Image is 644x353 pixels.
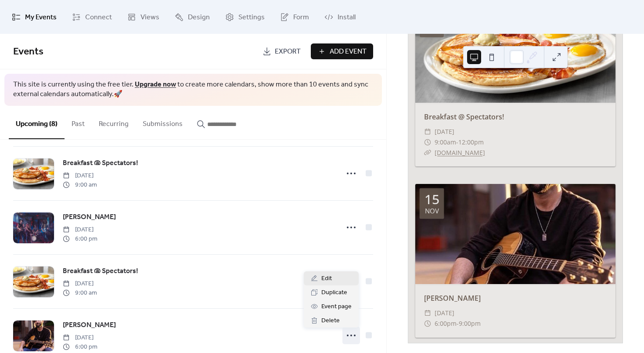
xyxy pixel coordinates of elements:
div: ​ [424,126,431,137]
span: Events [13,42,43,61]
a: Settings [219,4,271,30]
span: [PERSON_NAME] [63,320,116,331]
span: [DATE] [435,308,454,318]
span: Breakfast @ Spectators! [63,266,138,277]
span: 9:00am [435,137,456,148]
a: Breakfast @ Spectators! [63,266,138,277]
a: Breakfast @ Spectators! [63,158,138,169]
span: Add Event [330,47,367,57]
span: This site is currently using the free tier. to create more calendars, show more than 10 events an... [13,80,373,100]
span: Form [293,11,309,24]
div: [PERSON_NAME] [415,293,615,303]
button: Recurring [92,106,136,138]
span: [DATE] [435,126,454,137]
span: [DATE] [63,279,97,288]
a: Views [121,4,166,30]
span: [DATE] [63,171,97,180]
div: Nov [425,208,439,214]
span: Edit [321,274,332,284]
span: 9:00 am [63,288,97,298]
span: Install [338,11,356,24]
span: 6:00 pm [63,234,97,244]
span: 9:00 am [63,180,97,190]
div: ​ [424,137,431,148]
a: [PERSON_NAME] [63,320,116,331]
button: Add Event [311,43,373,59]
span: Settings [238,11,265,24]
span: Export [275,47,301,57]
div: 15 [425,193,439,206]
a: Export [256,43,307,59]
span: - [456,137,458,148]
span: [PERSON_NAME] [63,212,116,223]
a: Upgrade now [135,78,176,91]
span: Breakfast @ Spectators! [63,158,138,169]
span: My Events [25,11,57,24]
button: Submissions [136,106,190,138]
span: 6:00pm [435,318,457,329]
span: Design [188,11,210,24]
span: 9:00pm [459,318,481,329]
a: My Events [5,4,63,30]
span: 6:00 pm [63,342,97,352]
a: Install [318,4,362,30]
a: Breakfast @ Spectators! [424,112,504,122]
div: ​ [424,318,431,329]
a: [DOMAIN_NAME] [435,148,485,157]
a: Design [168,4,216,30]
span: Delete [321,316,340,326]
button: Past [65,106,92,138]
a: [PERSON_NAME] [63,212,116,223]
span: - [457,318,459,329]
span: 12:00pm [458,137,484,148]
span: Duplicate [321,288,347,298]
span: Connect [85,11,112,24]
div: ​ [424,308,431,318]
button: Upcoming (8) [9,106,65,139]
span: [DATE] [63,225,97,234]
a: Form [273,4,316,30]
span: Views [140,11,159,24]
span: Event page [321,302,352,312]
a: Connect [65,4,119,30]
div: ​ [424,148,431,158]
span: [DATE] [63,333,97,342]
